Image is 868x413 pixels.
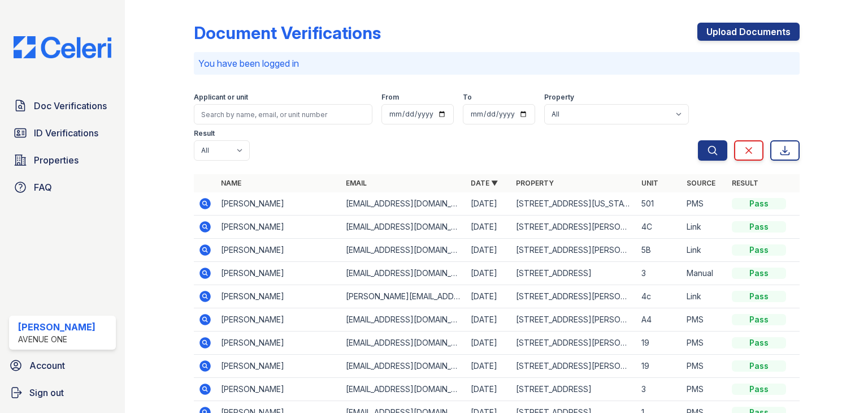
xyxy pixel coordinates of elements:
a: Email [346,179,367,187]
a: Doc Verifications [9,94,116,117]
td: PMS [682,308,727,332]
a: Result [732,179,758,187]
td: [STREET_ADDRESS] [511,262,636,285]
td: Manual [682,262,727,285]
td: [DATE] [466,262,511,285]
td: [EMAIL_ADDRESS][DOMAIN_NAME] [341,355,466,378]
td: [PERSON_NAME] [216,285,341,308]
div: Pass [732,337,786,349]
td: [EMAIL_ADDRESS][DOMAIN_NAME] [341,332,466,355]
span: ID Verifications [34,126,98,140]
td: [DATE] [466,332,511,355]
a: FAQ [9,176,116,199]
td: [STREET_ADDRESS][PERSON_NAME] [511,239,636,262]
td: [PERSON_NAME] [216,192,341,216]
div: Pass [732,198,786,209]
td: [STREET_ADDRESS][PERSON_NAME] [511,332,636,355]
p: You have been logged in [198,57,795,70]
td: [PERSON_NAME] [216,239,341,262]
img: CE_Logo_Blue-a8612792a0a2168367f1c8372b55b34899dd931a85d93a1a3d3e32e68fde9ad4.png [5,36,120,58]
td: 3 [637,262,682,285]
td: [DATE] [466,308,511,332]
div: [PERSON_NAME] [18,320,96,334]
a: Date ▼ [471,179,498,187]
td: Link [682,285,727,308]
span: FAQ [34,180,52,194]
td: [STREET_ADDRESS][US_STATE] [511,192,636,216]
td: [PERSON_NAME] [216,378,341,401]
a: Upload Documents [697,23,800,41]
td: [STREET_ADDRESS] [511,378,636,401]
label: Result [194,129,215,138]
a: ID Verifications [9,122,116,144]
a: Source [687,179,715,187]
td: [STREET_ADDRESS][PERSON_NAME] [511,308,636,332]
td: [EMAIL_ADDRESS][DOMAIN_NAME] [341,262,466,285]
div: Pass [732,360,786,372]
a: Account [5,354,120,377]
input: Search by name, email, or unit number [194,104,372,124]
label: From [381,93,399,102]
td: 19 [637,355,682,378]
td: [EMAIL_ADDRESS][DOMAIN_NAME] [341,239,466,262]
td: [PERSON_NAME] [216,262,341,285]
div: Pass [732,291,786,302]
td: 501 [637,192,682,216]
td: [PERSON_NAME] [216,216,341,239]
td: 5B [637,239,682,262]
span: Sign out [29,386,64,399]
div: Avenue One [18,334,96,345]
div: Document Verifications [194,23,381,43]
label: Applicant or unit [194,93,248,102]
label: To [463,93,472,102]
label: Property [544,93,574,102]
td: PMS [682,192,727,216]
div: Pass [732,221,786,233]
td: [PERSON_NAME][EMAIL_ADDRESS][DOMAIN_NAME] [341,285,466,308]
td: 3 [637,378,682,401]
td: [EMAIL_ADDRESS][DOMAIN_NAME] [341,378,466,401]
td: PMS [682,355,727,378]
td: 19 [637,332,682,355]
div: Pass [732,384,786,395]
a: Sign out [5,381,120,404]
td: [DATE] [466,239,511,262]
div: Pass [732,268,786,279]
td: [PERSON_NAME] [216,332,341,355]
td: PMS [682,378,727,401]
td: [EMAIL_ADDRESS][DOMAIN_NAME] [341,308,466,332]
td: Link [682,239,727,262]
a: Name [221,179,241,187]
a: Properties [9,149,116,171]
td: [DATE] [466,378,511,401]
div: Pass [732,314,786,325]
td: [DATE] [466,192,511,216]
td: [STREET_ADDRESS][PERSON_NAME] [511,285,636,308]
div: Pass [732,244,786,256]
td: [DATE] [466,285,511,308]
span: Properties [34,153,79,167]
td: A4 [637,308,682,332]
td: [DATE] [466,355,511,378]
span: Doc Verifications [34,99,107,113]
td: [EMAIL_ADDRESS][DOMAIN_NAME] [341,216,466,239]
td: [DATE] [466,216,511,239]
td: [STREET_ADDRESS][PERSON_NAME] [511,355,636,378]
td: 4C [637,216,682,239]
td: [PERSON_NAME] [216,355,341,378]
span: Account [29,359,65,372]
td: [STREET_ADDRESS][PERSON_NAME] [511,216,636,239]
td: [PERSON_NAME] [216,308,341,332]
td: PMS [682,332,727,355]
a: Property [516,179,554,187]
td: [EMAIL_ADDRESS][DOMAIN_NAME] [341,192,466,216]
td: Link [682,216,727,239]
a: Unit [641,179,658,187]
td: 4c [637,285,682,308]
